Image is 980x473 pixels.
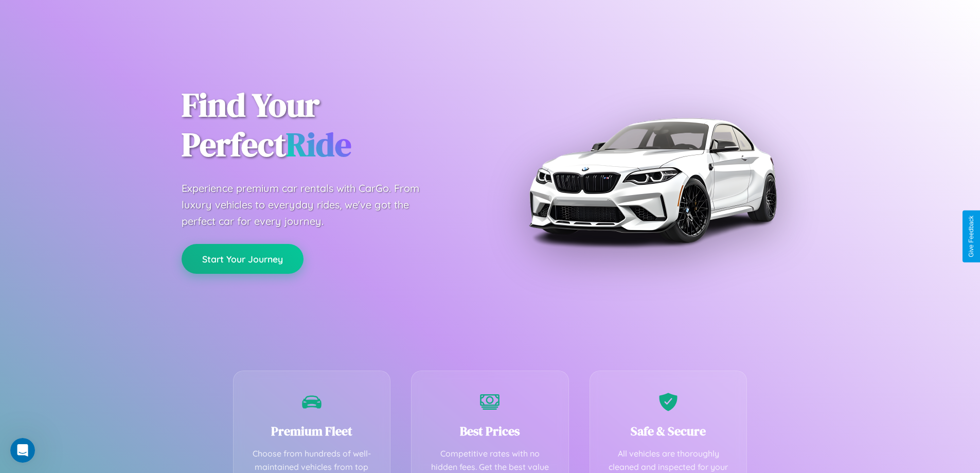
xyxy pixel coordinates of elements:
button: Start Your Journey [182,244,304,274]
h3: Premium Fleet [249,423,375,440]
img: Premium BMW car rental vehicle [524,51,781,309]
p: Experience premium car rentals with CarGo. From luxury vehicles to everyday rides, we've got the ... [182,180,439,230]
h1: Find Your Perfect [182,85,475,165]
div: Give Feedback [968,216,975,257]
iframe: Intercom live chat [10,438,35,463]
h3: Safe & Secure [605,423,732,440]
span: Ride [286,122,351,167]
h3: Best Prices [427,423,553,440]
